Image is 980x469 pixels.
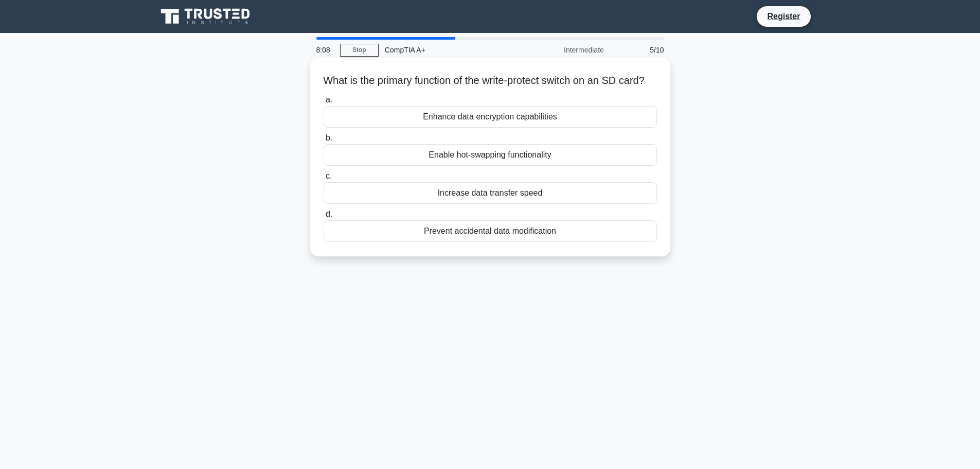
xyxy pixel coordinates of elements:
[610,40,670,60] div: 5/10
[326,171,332,180] span: c.
[520,40,610,60] div: Intermediate
[326,210,332,218] span: d.
[324,220,657,242] div: Prevent accidental data modification
[326,133,332,142] span: b.
[324,144,657,166] div: Enable hot-swapping functionality
[324,106,657,128] div: Enhance data encryption capabilities
[326,95,332,104] span: a.
[310,40,340,60] div: 8:08
[761,10,806,23] a: Register
[324,182,657,204] div: Increase data transfer speed
[323,74,658,88] h5: What is the primary function of the write-protect switch on an SD card?
[379,40,520,60] div: CompTIA A+
[340,44,379,57] a: Stop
